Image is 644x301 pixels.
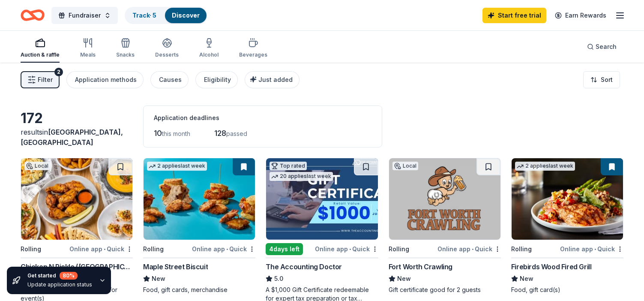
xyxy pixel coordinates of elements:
div: Get started [27,272,92,280]
div: Alcohol [199,51,219,58]
button: Snacks [116,34,135,63]
button: Alcohol [199,34,219,63]
a: Home [21,5,45,25]
img: Image for Maple Street Biscuit [144,158,255,240]
div: Food, gift cards, merchandise [143,286,255,294]
button: Causes [150,71,189,88]
button: Sort [583,71,620,88]
span: Search [596,42,617,52]
span: [GEOGRAPHIC_DATA], [GEOGRAPHIC_DATA] [21,128,123,147]
div: Rolling [511,244,532,254]
div: Rolling [143,244,164,254]
span: New [520,274,533,284]
div: Rolling [21,244,41,254]
div: Online app Quick [437,244,501,254]
div: 2 [54,68,63,76]
button: Filter2 [21,71,60,88]
button: Desserts [155,34,179,63]
div: Application methods [75,75,137,85]
button: Meals [80,34,96,63]
span: passed [226,130,247,137]
span: • [349,246,351,253]
div: Online app Quick [69,244,133,254]
div: Update application status [27,281,92,288]
a: Earn Rewards [550,8,611,23]
div: Causes [159,75,182,85]
button: Search [580,38,623,55]
span: 5.0 [274,274,283,284]
a: Image for Maple Street Biscuit2 applieslast weekRollingOnline app•QuickMaple Street BiscuitNewFoo... [143,158,255,294]
span: New [397,274,411,284]
a: Image for Firebirds Wood Fired Grill2 applieslast weekRollingOnline app•QuickFirebirds Wood Fired... [511,158,623,294]
span: • [104,246,105,253]
button: Eligibility [195,71,238,88]
div: Top rated [270,162,307,170]
button: Just added [245,71,300,88]
div: Application deadlines [154,113,371,123]
span: in [21,128,123,147]
div: 172 [21,110,133,127]
div: 20 applies last week [270,172,333,181]
span: • [594,246,596,253]
span: 10 [154,129,162,138]
a: Image for Fort Worth CrawlingLocalRollingOnline app•QuickFort Worth CrawlingNewGift certificate g... [389,158,501,294]
button: Fundraiser [51,7,118,24]
div: results [21,127,133,147]
img: Image for The Accounting Doctor [266,158,377,240]
div: Auction & raffle [21,51,60,58]
span: this month [162,130,190,137]
div: Desserts [155,51,179,58]
a: Start free trial [482,8,546,23]
div: Online app Quick [560,244,623,254]
span: Filter [38,75,53,85]
div: Online app Quick [192,244,255,254]
span: • [226,246,228,253]
div: Rolling [389,244,409,254]
div: The Accounting Doctor [266,262,342,272]
a: Discover [172,12,200,19]
div: Local [392,162,418,170]
div: Gift certificate good for 2 guests [389,286,501,294]
span: Just added [258,76,293,83]
div: Firebirds Wood Fired Grill [511,262,592,272]
button: Track· 5Discover [125,7,207,24]
div: Fort Worth Crawling [389,262,452,272]
img: Image for Firebirds Wood Fired Grill [512,158,623,240]
div: Local [24,162,50,170]
div: 2 applies last week [147,162,207,171]
img: Image for Chicken N Pickle (Grand Prairie) [21,158,132,240]
button: Beverages [239,34,267,63]
span: • [472,246,473,253]
span: 128 [214,129,226,138]
button: Application methods [66,71,144,88]
div: Online app Quick [315,244,378,254]
div: 80 % [60,272,78,280]
div: Maple Street Biscuit [143,262,208,272]
div: Food, gift card(s) [511,286,623,294]
span: New [152,274,165,284]
span: Sort [601,75,613,85]
a: Track· 5 [132,12,156,19]
div: Snacks [116,51,135,58]
div: 4 days left [266,243,303,255]
div: Beverages [239,51,267,58]
div: 2 applies last week [515,162,575,171]
button: Auction & raffle [21,34,60,63]
div: Eligibility [204,75,231,85]
div: Meals [80,51,96,58]
img: Image for Fort Worth Crawling [389,158,500,240]
span: Fundraiser [69,10,101,21]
